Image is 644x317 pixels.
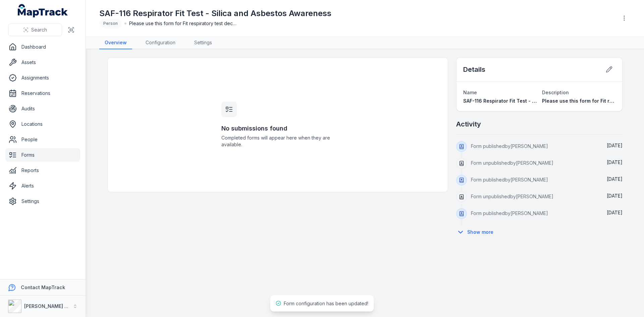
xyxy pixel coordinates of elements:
[5,164,80,177] a: Reports
[607,193,623,199] time: 9/9/2025, 4:52:18 PM
[463,90,477,95] span: Name
[221,124,334,133] h3: No submissions found
[5,71,80,85] a: Assignments
[463,65,485,74] h2: Details
[99,8,331,19] h1: SAF-116 Respirator Fit Test - Silica and Asbestos Awareness
[607,193,623,199] span: [DATE]
[284,301,368,306] span: Form configuration has been updated!
[31,27,47,33] span: Search
[5,56,80,69] a: Assets
[456,225,498,239] button: Show more
[607,176,623,182] time: 9/9/2025, 4:54:22 PM
[189,37,217,49] a: Settings
[463,98,606,104] span: SAF-116 Respirator Fit Test - Silica and Asbestos Awareness
[607,143,623,148] time: 9/9/2025, 4:56:20 PM
[140,37,181,49] a: Configuration
[471,143,548,149] span: Form published by [PERSON_NAME]
[99,19,122,28] div: Person
[21,284,65,290] strong: Contact MapTrack
[24,303,79,309] strong: [PERSON_NAME] Group
[99,37,132,49] a: Overview
[456,119,481,129] h2: Activity
[221,135,334,148] span: Completed forms will appear here when they are available.
[5,133,80,146] a: People
[18,4,68,17] a: MapTrack
[607,176,623,182] span: [DATE]
[471,210,548,216] span: Form published by [PERSON_NAME]
[607,210,623,215] span: [DATE]
[542,90,569,95] span: Description
[607,143,623,148] span: [DATE]
[471,177,548,182] span: Form published by [PERSON_NAME]
[607,159,623,165] span: [DATE]
[5,148,80,162] a: Forms
[5,179,80,193] a: Alerts
[471,160,553,166] span: Form unpublished by [PERSON_NAME]
[129,20,236,27] span: Please use this form for Fit respiratory test declaration
[607,210,623,215] time: 9/9/2025, 4:49:44 PM
[5,87,80,100] a: Reservations
[607,159,623,165] time: 9/9/2025, 4:55:20 PM
[8,23,62,36] button: Search
[5,40,80,54] a: Dashboard
[5,195,80,208] a: Settings
[471,194,553,199] span: Form unpublished by [PERSON_NAME]
[5,102,80,115] a: Audits
[5,117,80,131] a: Locations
